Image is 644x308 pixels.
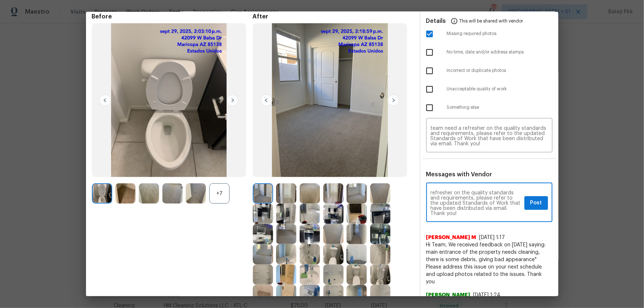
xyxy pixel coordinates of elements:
[261,94,272,106] img: left-chevron-button-url
[426,234,476,241] span: [PERSON_NAME] M
[253,13,414,20] span: After
[447,49,552,55] span: No time, date and/or address stamps
[426,241,552,285] span: Hi Team, We received feedback on [DATE] saying: main entrance of the property needs cleaning, the...
[479,235,505,240] span: [DATE] 1:17
[447,31,552,37] span: Missing required photos
[426,172,492,177] span: Messages with Vendor
[431,190,521,216] textarea: Maintenance Audit Team: Hello! Unfortunately, this Cleaning visit completed on [DATE] has been de...
[420,98,558,117] div: Something else
[420,80,558,98] div: Unacceptable quality of work
[473,293,501,298] span: [DATE] 1:24
[420,43,558,62] div: No time, date and/or address stamps
[431,126,548,146] textarea: Maintenance Audit Team: Hello! Unfortunately, this Cleaning visit completed on [DATE] has been de...
[388,94,399,106] img: right-chevron-button-url
[447,104,552,111] span: Something else
[420,25,558,43] div: Missing required photos
[99,94,111,106] img: left-chevron-button-url
[426,291,471,299] span: [PERSON_NAME]
[447,86,552,92] span: Unacceptable quality of work
[530,198,542,208] span: Post
[447,68,552,74] span: Incorrect or duplicate photos
[426,12,446,30] span: Details
[524,196,548,210] button: Post
[459,12,523,30] span: This will be shared with vendor
[209,183,230,204] div: +7
[420,62,558,80] div: Incorrect or duplicate photos
[92,13,253,20] span: Before
[227,94,238,106] img: right-chevron-button-url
